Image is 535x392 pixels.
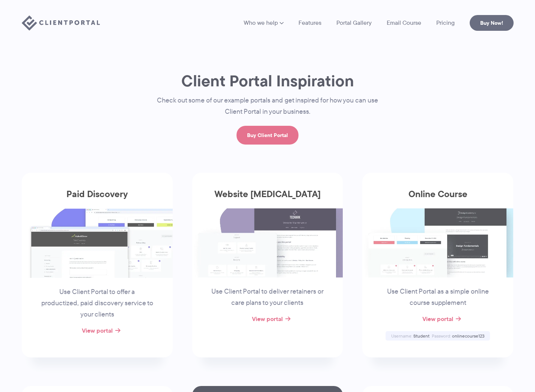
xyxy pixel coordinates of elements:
a: View portal [422,314,453,323]
a: Email Course [387,20,421,26]
h3: Website [MEDICAL_DATA] [192,189,343,208]
p: Check out some of our example portals and get inspired for how you can use Client Portal in your ... [142,95,393,118]
span: Password [432,333,451,339]
a: Features [298,20,321,26]
span: Student [413,333,430,339]
span: Username [391,333,412,339]
a: View portal [252,314,283,323]
a: Portal Gallery [336,20,372,26]
a: Buy Now! [470,15,514,31]
span: onlinecourse123 [452,333,484,339]
a: Buy Client Portal [237,126,298,145]
p: Use Client Portal to deliver retainers or care plans to your clients [210,286,324,309]
h3: Online Course [362,189,513,208]
a: View portal [82,326,113,335]
h1: Client Portal Inspiration [142,71,393,91]
a: Who we help [244,20,283,26]
p: Use Client Portal to offer a productized, paid discovery service to your clients [40,286,154,320]
h3: Paid Discovery [22,189,173,208]
a: Pricing [436,20,455,26]
p: Use Client Portal as a simple online course supplement [381,286,495,309]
